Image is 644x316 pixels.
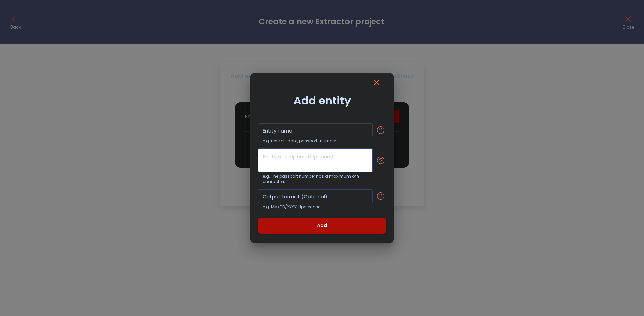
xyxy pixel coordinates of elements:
[367,73,386,92] button: close
[263,174,377,185] p: e.g. The passport number has a maximum of 9 characters.
[263,138,377,144] p: e.g. receipt_date, passport_number
[269,221,375,230] span: Add
[258,94,386,107] h2: Add entity
[263,204,377,210] p: e.g. MM/DD/YYYY, Uppercase
[258,218,386,234] button: Add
